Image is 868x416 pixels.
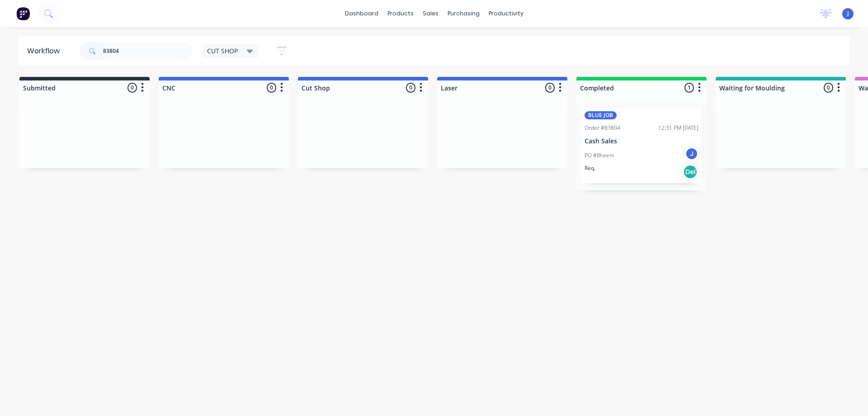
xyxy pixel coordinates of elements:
[847,9,849,18] span: J
[585,164,595,172] p: Req.
[658,124,698,132] div: 12:31 PM [DATE]
[103,42,193,60] input: Search for orders...
[16,7,30,20] img: Factory
[585,124,620,132] div: Order #83804
[383,7,418,20] div: products
[27,46,64,57] div: Workflow
[418,7,443,20] div: sales
[443,7,484,20] div: purchasing
[340,7,383,20] a: dashboard
[585,151,614,160] p: PO #Rheem
[685,147,698,161] div: J
[484,7,528,20] div: productivity
[585,111,617,119] div: BLUE JOB
[683,165,698,179] div: Del
[585,137,698,145] p: Cash Sales
[207,46,238,56] span: CUT SHOP
[581,108,702,183] div: BLUE JOBOrder #8380412:31 PM [DATE]Cash SalesPO #RheemJReq.Del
